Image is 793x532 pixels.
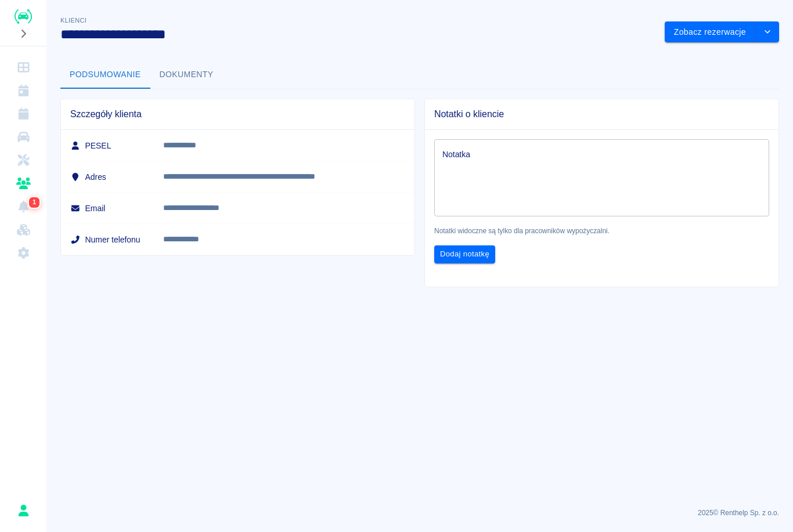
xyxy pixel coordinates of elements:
[60,17,86,24] span: Klienci
[5,125,42,149] a: Flota
[30,197,38,208] span: 1
[5,102,42,125] a: Rezerwacje
[60,61,150,89] button: Podsumowanie
[5,149,42,172] a: Serwisy
[15,26,32,41] button: Rozwiń nawigację
[70,202,145,214] h6: Email
[150,61,223,89] button: Dokumenty
[756,21,779,43] button: drop-down
[60,508,779,518] p: 2025 © Renthelp Sp. z o.o.
[70,171,145,183] h6: Adres
[70,108,405,120] span: Szczegóły klienta
[5,241,42,265] a: Ustawienia
[70,140,145,151] h6: PESEL
[15,9,32,24] img: Renthelp
[11,498,35,523] button: Emil Graczyk
[665,21,756,43] button: Zobacz rezerwacje
[70,234,145,245] h6: Numer telefonu
[5,172,42,195] a: Klienci
[5,56,42,79] a: Dashboard
[5,195,42,218] a: Powiadomienia
[5,79,42,102] a: Kalendarz
[434,226,769,236] p: Notatki widoczne są tylko dla pracowników wypożyczalni.
[434,108,769,120] span: Notatki o kliencie
[5,218,42,241] a: Widget WWW
[434,245,495,263] button: Dodaj notatkę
